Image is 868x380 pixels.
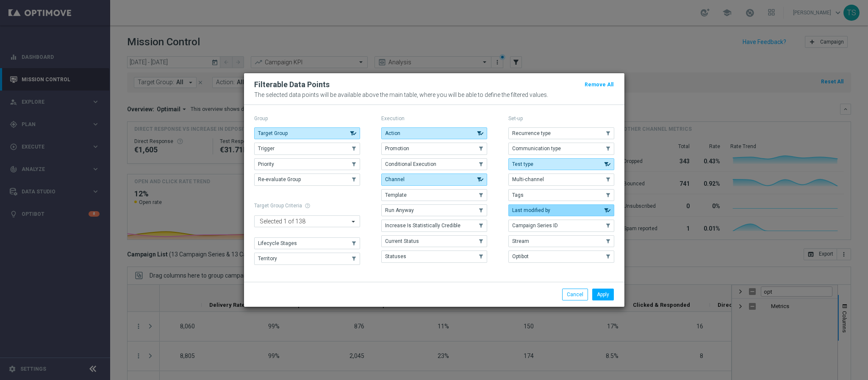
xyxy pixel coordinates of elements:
[258,130,288,136] span: Target Group
[508,251,614,262] button: Optibot
[512,207,550,213] span: Last modified by
[254,143,360,154] button: Trigger
[385,223,460,229] span: Increase Is Statistically Credible
[254,115,360,122] p: Group
[381,220,487,231] button: Increase Is Statistically Credible
[254,91,614,98] p: The selected data points will be available above the main table, where you will be able to define...
[254,237,360,249] button: Lifecycle Stages
[381,235,487,247] button: Current Status
[254,173,360,185] button: Re-evaluate Group
[254,203,360,209] h1: Target Group Criteria
[258,256,277,262] span: Territory
[258,161,274,167] span: Priority
[258,146,275,151] span: Trigger
[512,130,551,136] span: Recurrence type
[512,161,533,167] span: Test type
[508,173,614,185] button: Multi-channel
[385,192,407,198] span: Template
[508,127,614,139] button: Recurrence type
[508,220,614,231] button: Campaign Series ID
[381,173,487,185] button: Channel
[258,240,297,246] span: Lifecycle Stages
[254,158,360,170] button: Priority
[385,253,406,259] span: Statuses
[381,189,487,201] button: Template
[512,146,561,151] span: Communication type
[381,158,487,170] button: Conditional Execution
[385,207,414,213] span: Run Anyway
[508,158,614,170] button: Test type
[381,143,487,154] button: Promotion
[508,204,614,216] button: Last modified by
[512,192,524,198] span: Tags
[508,189,614,201] button: Tags
[385,146,409,151] span: Promotion
[381,115,487,122] p: Execution
[584,80,614,89] button: Remove All
[305,203,311,209] span: help_outline
[381,204,487,216] button: Run Anyway
[381,127,487,139] button: Action
[254,80,330,90] h2: Filterable Data Points
[385,176,405,182] span: Channel
[508,235,614,247] button: Stream
[258,176,301,182] span: Re-evaluate Group
[562,289,588,300] button: Cancel
[512,238,529,244] span: Stream
[254,253,360,264] button: Territory
[512,223,558,229] span: Campaign Series ID
[592,289,614,300] button: Apply
[512,253,529,259] span: Optibot
[254,215,360,227] ng-select: Territory
[385,238,419,244] span: Current Status
[254,127,360,139] button: Target Group
[508,115,614,122] p: Set-up
[508,143,614,154] button: Communication type
[385,161,436,167] span: Conditional Execution
[381,251,487,262] button: Statuses
[385,130,400,136] span: Action
[512,176,544,182] span: Multi-channel
[258,218,308,225] span: Selected 1 of 138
